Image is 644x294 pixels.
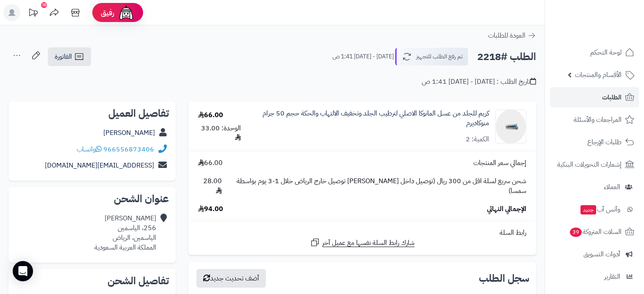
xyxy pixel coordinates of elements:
[103,144,154,154] a: 966556873406
[604,271,620,283] span: التقارير
[77,144,102,154] a: واتساب
[580,205,596,214] span: جديد
[550,244,639,264] a: أدوات التسويق
[48,47,91,66] a: الفاتورة
[322,238,415,248] span: شارك رابط السلة نفسها مع عميل آخر
[13,261,33,281] div: Open Intercom Messenger
[557,159,622,170] span: إشعارات التحويلات البنكية
[395,48,468,66] button: تم رفع الطلب للتجهيز
[15,276,169,286] h2: تفاصيل الشحن
[590,47,622,58] span: لوحة التحكم
[15,194,169,204] h2: عنوان الشحن
[103,128,155,138] a: [PERSON_NAME]
[488,30,525,41] span: العودة للطلبات
[550,177,639,197] a: العملاء
[479,273,529,283] h3: سجل الطلب
[198,124,241,143] div: الوحدة: 33.00
[550,87,639,107] a: الطلبات
[550,132,639,152] a: طلبات الإرجاع
[604,181,620,193] span: العملاء
[587,136,622,148] span: طلبات الإرجاع
[488,30,536,41] a: العودة للطلبات
[55,52,72,62] span: الفاتورة
[198,110,223,120] div: 66.00
[94,214,156,252] div: [PERSON_NAME] 256، الياسمين الياسمين، الرياض المملكة العربية السعودية
[487,204,526,214] span: الإجمالي النهائي
[260,109,489,128] a: كريم للجلد من عسل المانوكا الاصلي لترطيب الجلد وتخفيف الالتهاب والحكة حجم 50 جرام منوكاديرم
[198,158,223,168] span: 66.00
[310,237,415,248] a: شارك رابط السلة نفسها مع عميل آخر
[192,228,533,238] div: رابط السلة
[580,203,620,215] span: وآتس آب
[575,69,622,81] span: الأقسام والمنتجات
[550,222,639,242] a: السلات المتروكة39
[569,226,622,238] span: السلات المتروكة
[550,267,639,287] a: التقارير
[586,15,636,33] img: logo-2.png
[550,154,639,175] a: إشعارات التحويلات البنكية
[15,108,169,118] h2: تفاصيل العميل
[550,199,639,220] a: وآتس آبجديد
[101,8,114,18] span: رفيق
[198,204,223,214] span: 94.00
[45,160,154,170] a: [EMAIL_ADDRESS][DOMAIN_NAME]
[473,158,526,168] span: إجمالي سعر المنتجات
[496,110,526,143] img: derm%2011-90x90.png
[602,91,622,103] span: الطلبات
[332,52,394,61] small: [DATE] - [DATE] 1:41 ص
[118,4,135,21] img: ai-face.png
[574,114,622,126] span: المراجعات والأسئلة
[583,248,620,260] span: أدوات التسويق
[569,227,582,237] span: 39
[198,176,222,196] span: 28.00
[477,48,536,66] h2: الطلب #2218
[22,4,44,23] a: تحديثات المنصة
[230,176,526,196] span: شحن سريع لسلة اقل من 300 ريال (توصيل داخل [PERSON_NAME] توصيل خارج الرياض خلال 1-3 يوم بواسطة سمسا)
[550,110,639,130] a: المراجعات والأسئلة
[550,42,639,63] a: لوحة التحكم
[41,2,47,8] div: 10
[466,135,489,144] div: الكمية: 2
[422,77,536,87] div: تاريخ الطلب : [DATE] - [DATE] 1:41 ص
[196,269,266,288] button: أضف تحديث جديد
